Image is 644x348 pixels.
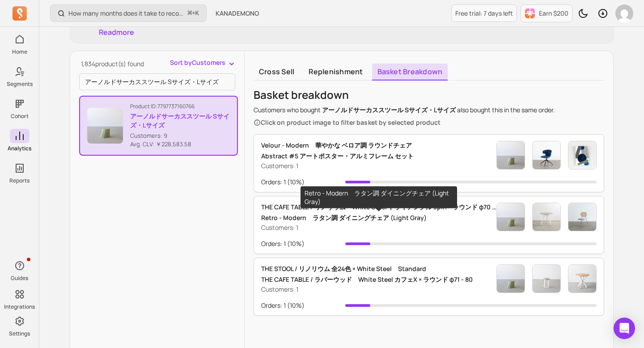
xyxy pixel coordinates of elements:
p: Product ID: 7797737160766 [130,103,230,110]
p: How many months does it take to recover my CAC (Customer Acquisition Cost)? [68,9,184,18]
p: THE CAFE TABLE / リノリウム White Steel トライアングル 3pin × ラウンド φ70 - 80 [261,202,496,212]
p: Home [12,48,27,55]
p: Customers: 1 [261,285,473,294]
p: Reports [9,177,30,184]
button: KANADEMONO [210,5,264,21]
kbd: K [195,10,199,17]
img: Product image [532,264,561,293]
button: Earn $200 [521,4,572,22]
button: How many months does it take to recover my CAC (Customer Acquisition Cost)?⌘+K [50,4,207,22]
p: Free trial: 7 days left [455,9,513,18]
a: Basket breakdown [372,64,448,81]
img: アーノルドサーカススツール Sサイズ・Lサイズ [496,264,525,293]
button: Product ID:7797737160766アーノルドサーカススツール Sサイズ・LサイズCustomers: 9 Avg. CLV: ￥228,583.58 [79,96,238,156]
p: Velour - Modern 華やかな ベロア調 ラウンドチェア [261,140,414,151]
a: Free trial: 7 days left [451,4,517,22]
img: Product image [532,203,561,231]
button: Toggle dark mode [574,4,592,22]
img: アーノルドサーカススツール Sサイズ・Lサイズ [496,203,525,231]
p: Customers who bought also bought this in the same order. [254,106,555,115]
button: Guides [10,257,30,284]
p: Orders: 1 ( 10% ) [261,178,345,187]
p: アーノルドサーカススツール Sサイズ・Lサイズ [130,112,230,130]
input: search product [79,73,235,90]
img: Product image [87,108,123,144]
p: Orders: 1 ( 10% ) [261,301,345,310]
p: Avg. CLV: ￥228,583.58 [130,140,230,149]
span: 1,834 product(s) found [81,59,144,68]
p: Retro - Modern ラタン調 ダイニングチェア (Light Gray) [261,212,496,223]
img: Product image [532,141,561,170]
img: アーノルドサーカススツール Sサイズ・Lサイズ [496,141,525,170]
p: Customers: 1 [261,161,414,170]
p: Basket breakdown [254,88,555,102]
p: Click on product image to filter basket by selected product [254,118,555,127]
button: Readmore [99,27,134,38]
div: Open Intercom Messenger [614,318,635,339]
img: Product image [568,141,597,170]
span: KANADEMONO [216,9,259,18]
span: + [188,8,199,18]
p: THE CAFE TABLE / ラバーウッド White Steel カフェX × ラウンド φ71 - 80 [261,274,473,285]
p: Abstract #5 アートポスター・アルミフレーム セット [261,151,414,161]
img: Product image [568,264,597,293]
p: Orders: 1 ( 10% ) [261,239,345,248]
p: Integrations [4,303,35,310]
kbd: ⌘ [187,8,192,19]
p: Segments [7,81,33,88]
img: Product image [568,203,597,231]
p: Guides [11,275,28,282]
p: Customers: 9 [130,132,230,140]
p: Earn $200 [539,9,568,18]
p: THE STOOL / リノリウム 全24色 × White Steel Standard [261,263,473,274]
p: Analytics [8,145,31,152]
button: Sort byCustomers [170,58,236,67]
p: Cohort [11,113,29,120]
a: Cross sell [254,64,300,81]
span: Sort by Customers [170,58,225,67]
a: Replenishment [303,64,368,81]
img: avatar [615,4,633,22]
span: アーノルドサーカススツール Sサイズ・Lサイズ [322,106,456,114]
p: Customers: 1 [261,223,496,232]
p: Settings [9,330,30,337]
